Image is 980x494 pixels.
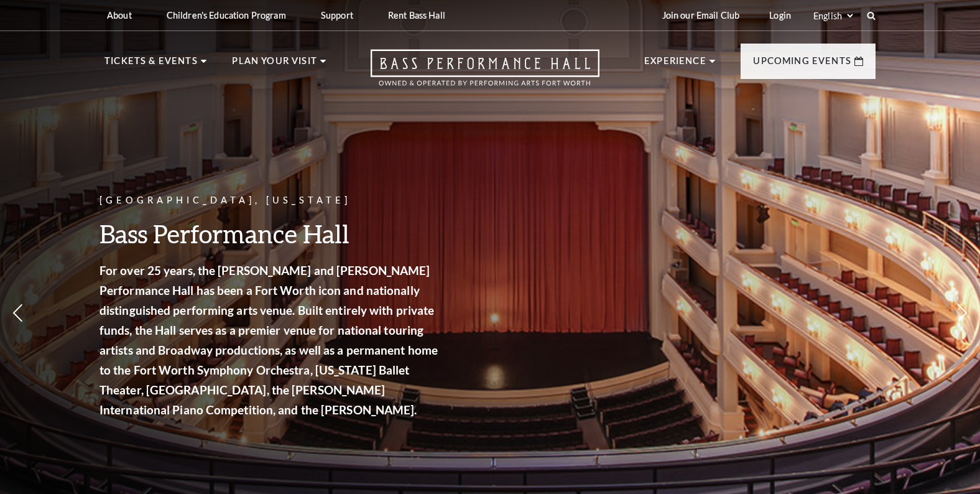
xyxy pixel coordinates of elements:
[232,54,317,76] p: Plan Your Visit
[104,54,198,76] p: Tickets & Events
[107,10,132,21] p: About
[99,218,441,249] h3: Bass Performance Hall
[753,54,851,76] p: Upcoming Events
[388,10,445,21] p: Rent Bass Hall
[167,10,286,21] p: Children's Education Program
[644,54,706,76] p: Experience
[321,10,353,21] p: Support
[99,263,438,417] strong: For over 25 years, the [PERSON_NAME] and [PERSON_NAME] Performance Hall has been a Fort Worth ico...
[811,10,855,22] select: Select:
[99,193,441,208] p: [GEOGRAPHIC_DATA], [US_STATE]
